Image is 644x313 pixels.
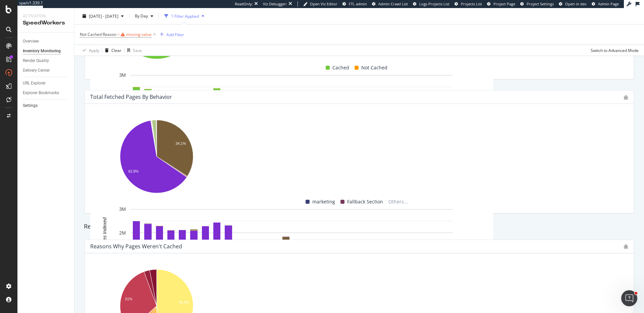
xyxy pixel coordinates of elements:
svg: A chart. [90,206,493,295]
span: Admin Crawl List [378,1,408,6]
span: [DATE] - [DATE] [89,13,118,19]
svg: A chart. [90,72,493,161]
a: Projects List [454,1,482,7]
a: FTL admin [342,1,367,7]
text: 34.1% [175,141,186,145]
div: Settings [23,102,38,109]
text: 3M [119,207,126,212]
div: bug [624,95,628,100]
div: 1 Filter Applied [171,13,199,19]
text: 2M [119,230,126,236]
button: Add Filter [157,30,184,39]
button: [DATE] - [DATE] [80,11,126,21]
div: Render Quality [23,57,49,64]
div: Explorer Bookmarks [23,89,59,97]
div: Total Fetched Pages by Behavior [90,93,172,100]
span: FTL admin [349,1,367,6]
span: Open in dev [565,1,587,6]
span: By Day [132,13,148,19]
text: 45.8% [179,300,189,304]
a: Inventory Monitoring [23,48,69,55]
div: Apply [89,47,99,53]
svg: A chart. [90,117,223,198]
a: Delivery Center [23,67,69,74]
span: = [117,32,120,37]
span: Not Cached [361,64,387,72]
a: Project Settings [520,1,554,7]
span: Not Cached Reason [80,32,116,37]
button: Clear [102,45,121,56]
text: 31% [125,297,132,301]
text: 62.8% [128,169,139,173]
div: Inventory Monitoring [23,48,61,55]
div: Reasons why pages weren't cached [90,243,182,250]
div: Add Filter [166,32,184,37]
a: Render Quality [23,57,69,64]
div: URL Explorer [23,80,46,87]
div: Save [133,47,142,53]
a: Admin Crawl List [372,1,408,7]
a: Open Viz Editor [303,1,337,7]
div: Viz Debugger: [263,1,287,7]
button: Switch to Advanced Mode [588,45,639,56]
div: SpeedWorkers [23,19,69,27]
div: Delivery Center [23,67,50,74]
div: Review why some pages couldn't be cached [80,222,638,231]
span: Open Viz Editor [310,1,337,6]
span: Fallback Section [347,198,383,206]
div: bug [624,244,628,249]
button: 1 Filter Applied [162,11,207,21]
span: Logs Projects List [419,1,449,6]
div: ReadOnly: [235,1,253,7]
a: Logs Projects List [413,1,449,7]
button: Save [124,45,142,56]
text: 3M [119,73,126,78]
a: URL Explorer [23,80,69,87]
span: Admin Page [598,1,619,6]
a: Open in dev [559,1,587,7]
a: Explorer Bookmarks [23,89,69,97]
span: Cached [332,64,349,72]
div: Switch to Advanced Mode [591,47,639,53]
iframe: Intercom live chat [621,290,637,306]
span: Others... [386,198,411,206]
span: Projects List [461,1,482,6]
div: Activation [23,13,69,19]
a: Admin Page [592,1,619,7]
div: missing value [126,32,152,37]
div: Overview [23,38,39,45]
a: Settings [23,102,69,109]
span: marketing [312,198,335,206]
a: Overview [23,38,69,45]
a: Project Page [487,1,515,7]
span: Project Page [493,1,515,6]
button: By Day [132,11,156,21]
button: Apply [80,45,99,56]
span: Project Settings [527,1,554,6]
div: Clear [111,47,121,53]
